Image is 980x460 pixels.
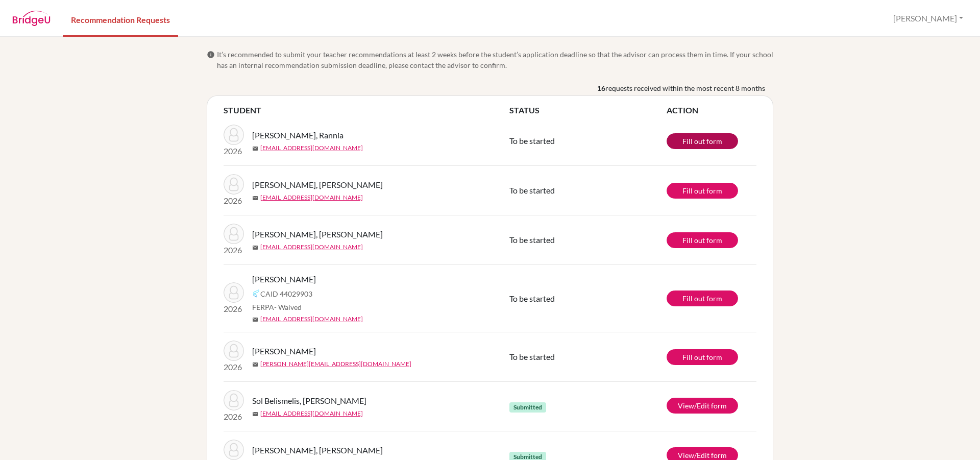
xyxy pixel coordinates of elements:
img: Dunson, Alexis [224,341,244,361]
a: [PERSON_NAME][EMAIL_ADDRESS][DOMAIN_NAME] [260,359,411,369]
span: info [207,51,215,59]
img: Simán Safie, Nicole Marie [224,440,244,460]
span: To be started [509,235,555,245]
a: Fill out form [667,349,738,365]
span: mail [252,146,258,152]
img: Alabí Daccarett, Rannia [224,125,244,145]
span: To be started [509,352,555,361]
span: [PERSON_NAME], [PERSON_NAME] [252,179,383,191]
span: Submitted [509,402,546,413]
a: Fill out form [667,183,738,199]
img: Common App logo [252,289,260,298]
p: 2026 [224,244,244,256]
a: [EMAIL_ADDRESS][DOMAIN_NAME] [260,143,363,153]
span: mail [252,317,258,323]
a: Recommendation Requests [63,2,178,37]
a: Fill out form [667,290,738,306]
a: [EMAIL_ADDRESS][DOMAIN_NAME] [260,243,363,252]
span: [PERSON_NAME], [PERSON_NAME] [252,228,383,240]
span: [PERSON_NAME], [PERSON_NAME] [252,444,383,456]
img: Flores Morán, Fernanda Flores [224,174,244,195]
span: Sol Belismelis, [PERSON_NAME] [252,395,366,407]
p: 2026 [224,195,244,207]
span: [PERSON_NAME], Rannia [252,129,344,141]
img: Méndez Rubio, Elena [224,282,244,303]
a: [EMAIL_ADDRESS][DOMAIN_NAME] [260,193,363,202]
span: mail [252,245,258,251]
span: FERPA [252,302,302,312]
img: Simán Safie, Nicole Marie [224,224,244,244]
button: [PERSON_NAME] [889,9,968,28]
span: To be started [509,185,555,195]
span: - Waived [274,303,302,311]
th: STUDENT [224,104,509,116]
span: mail [252,195,258,201]
p: 2026 [224,145,244,157]
span: CAID 44029903 [260,288,312,299]
span: mail [252,411,258,417]
th: STATUS [509,104,667,116]
span: It’s recommended to submit your teacher recommendations at least 2 weeks before the student’s app... [217,49,773,70]
a: View/Edit form [667,398,738,414]
a: [EMAIL_ADDRESS][DOMAIN_NAME] [260,314,363,324]
a: [EMAIL_ADDRESS][DOMAIN_NAME] [260,409,363,418]
p: 2026 [224,361,244,373]
img: BridgeU logo [12,11,51,26]
a: Fill out form [667,232,738,248]
img: Sol Belismelis, Valeria [224,390,244,410]
span: To be started [509,136,555,146]
span: mail [252,361,258,368]
p: 2026 [224,410,244,423]
p: 2026 [224,303,244,315]
th: ACTION [667,104,756,116]
b: 16 [597,83,605,93]
span: [PERSON_NAME] [252,273,316,285]
span: [PERSON_NAME] [252,345,316,357]
a: Fill out form [667,133,738,149]
span: requests received within the most recent 8 months [605,83,765,93]
span: To be started [509,294,555,303]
